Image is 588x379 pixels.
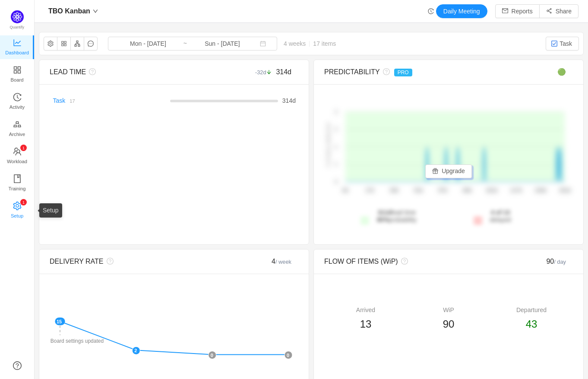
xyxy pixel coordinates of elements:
[13,148,22,165] a: icon: teamWorkload
[463,188,471,194] tspan: 84d
[443,318,455,330] span: 90
[377,216,389,223] strong: 80%
[313,40,336,47] span: 17 items
[282,97,296,104] span: d
[414,188,423,194] tspan: 51d
[70,37,84,51] button: icon: apartment
[407,306,490,315] div: WiP
[335,144,337,149] tspan: 1
[324,67,511,77] div: PREDICTABILITY
[335,179,337,184] tspan: 0
[22,145,24,151] p: 1
[65,97,75,104] a: 17
[510,188,522,194] tspan: 117d
[50,68,86,76] span: LEAD TIME
[275,259,291,265] small: / week
[50,256,236,267] div: DELIVERY RATE
[13,38,22,47] i: icon: line-chart
[84,37,98,51] button: icon: message
[57,37,71,51] button: icon: appstore
[551,40,558,47] img: 10318
[389,188,398,194] tspan: 34d
[53,97,66,104] a: Task
[436,4,487,18] button: Daily Meeting
[486,188,497,194] tspan: 101d
[324,256,511,267] div: FLOW OF ITEMS (WiP)
[266,69,272,75] i: icon: arrow-down
[276,68,291,76] span: 314d
[365,188,374,194] tspan: 17d
[187,39,257,48] input: End date
[9,126,25,143] span: Archive
[335,127,337,132] tspan: 2
[559,188,571,194] tspan: 151d
[554,259,566,265] small: / day
[255,69,276,76] small: -32d
[13,66,22,83] a: Board
[377,209,417,223] span: lead time
[11,10,24,23] img: Quantify
[491,209,510,216] strong: 4 of 13
[282,97,292,104] span: 314
[13,39,22,56] a: Dashboard
[44,37,57,51] button: icon: setting
[539,4,579,18] button: icon: share-altShare
[104,258,114,265] i: icon: question-circle
[490,209,511,223] span: delayed
[8,180,25,197] span: Training
[428,8,434,14] i: icon: history
[13,120,22,129] i: icon: gold
[86,68,96,75] i: icon: question-circle
[7,153,27,170] span: Workload
[13,361,22,370] a: icon: question-circle
[360,318,372,330] span: 13
[70,98,75,104] small: 17
[394,69,412,76] span: PRO
[11,71,24,88] span: Board
[380,68,390,75] i: icon: question-circle
[398,258,408,265] i: icon: question-circle
[13,93,22,101] i: icon: history
[511,256,573,267] div: 90
[495,4,540,18] button: icon: mailReports
[335,162,337,167] tspan: 1
[13,66,22,74] i: icon: appstore
[272,258,291,265] span: 4
[11,207,23,224] span: Setup
[13,120,22,138] a: Archive
[10,25,25,29] span: Quantify
[260,41,266,47] i: icon: calendar
[13,174,22,183] i: icon: book
[326,123,331,167] text: # of items delivered
[5,44,29,61] span: Dashboard
[9,98,25,116] span: Activity
[13,202,22,210] i: icon: setting
[438,188,447,194] tspan: 67d
[526,318,537,330] span: 43
[49,335,105,347] div: Board settings updated
[13,202,22,219] a: icon: settingSetup
[22,199,24,205] p: 1
[13,93,22,111] a: Activity
[377,216,417,223] span: probability
[546,37,579,51] button: Task
[20,145,27,151] sup: 1
[13,175,22,192] a: Training
[20,199,27,205] sup: 1
[277,40,342,47] span: 4 weeks
[324,306,407,315] div: Arrived
[534,188,546,194] tspan: 134d
[13,147,22,156] i: icon: team
[557,68,566,76] span: 🟢
[490,306,573,315] div: Departured
[93,9,98,14] i: icon: down
[113,39,183,48] input: Start date
[425,164,472,178] button: icon: giftUpgrade
[335,109,337,114] tspan: 2
[48,4,90,18] span: TBO Kanban
[342,188,348,194] tspan: 0d
[378,209,392,216] strong: 311d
